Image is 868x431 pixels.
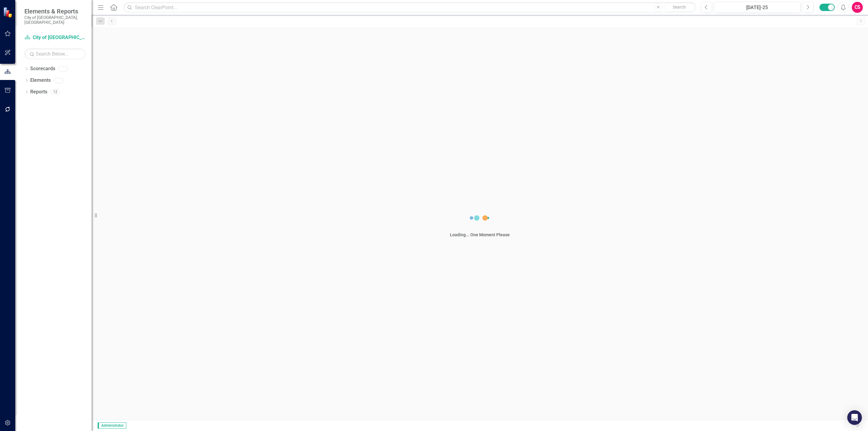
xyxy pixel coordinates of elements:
[50,89,60,95] div: 12
[24,34,85,41] a: City of [GEOGRAPHIC_DATA], [GEOGRAPHIC_DATA]
[30,89,47,96] a: Reports
[24,49,85,59] input: Search Below...
[852,2,863,13] button: CS
[450,232,510,238] div: Loading... One Moment Please
[847,410,862,425] div: Open Intercom Messenger
[24,15,85,25] small: City of [GEOGRAPHIC_DATA], [GEOGRAPHIC_DATA]
[24,8,85,15] span: Elements & Reports
[3,7,14,18] img: ClearPoint Strategy
[30,77,51,84] a: Elements
[716,4,798,11] div: [DATE]-25
[664,3,695,12] button: Search
[30,65,55,72] a: Scorecards
[673,5,686,9] span: Search
[124,2,696,13] input: Search ClearPoint...
[98,422,126,429] span: Administrator
[714,2,801,13] button: [DATE]-25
